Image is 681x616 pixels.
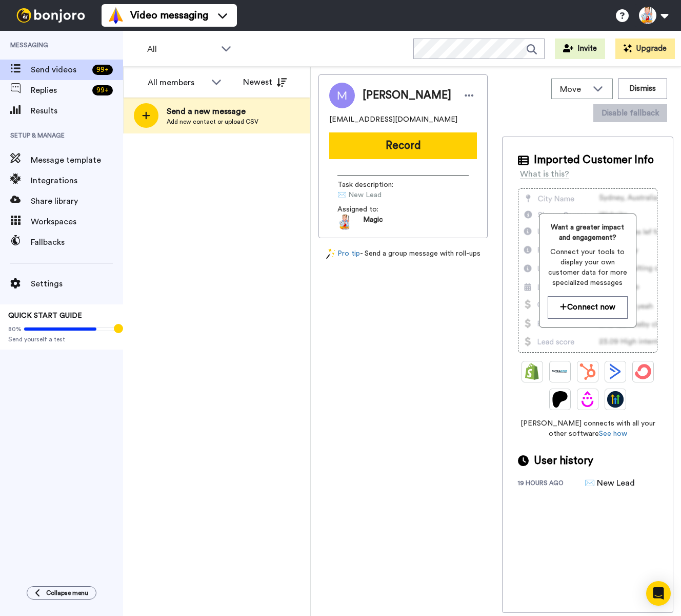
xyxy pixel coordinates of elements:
[8,325,22,333] span: 80%
[618,79,667,99] button: Dismiss
[579,363,596,380] img: Hubspot
[518,479,585,489] div: 19 hours ago
[524,363,540,380] img: Shopify
[108,7,124,24] img: vm-color.svg
[27,586,96,600] button: Collapse menu
[548,296,628,318] button: Connect now
[147,43,216,55] span: All
[548,222,628,243] span: Want a greater impact and engagement?
[607,391,624,408] img: GoHighLevel
[599,430,627,437] a: See how
[114,324,123,333] div: Tooltip anchor
[31,105,123,117] span: Results
[363,215,383,230] span: Magic
[635,363,651,380] img: ConvertKit
[31,64,88,76] span: Send videos
[31,278,123,290] span: Settings
[615,38,675,59] button: Upgrade
[555,38,605,59] button: Invite
[8,312,82,319] span: QUICK START GUIDE
[579,391,596,408] img: Drip
[31,175,123,187] span: Integrations
[337,215,353,230] img: 15d1c799-1a2a-44da-886b-0dc1005ab79c-1524146106.jpg
[130,8,208,23] span: Video messaging
[31,216,123,228] span: Workspaces
[92,85,113,95] div: 99 +
[534,152,654,168] span: Imported Customer Info
[329,83,355,108] img: Image of Marie Mattera
[585,477,636,489] div: ✉️ New Lead
[646,581,671,606] div: Open Intercom Messenger
[148,76,206,89] div: All members
[548,247,628,288] span: Connect your tools to display your own customer data for more specialized messages
[520,168,569,180] div: What is this?
[534,453,593,469] span: User history
[337,204,409,215] span: Assigned to:
[329,132,477,159] button: Record
[593,104,667,122] button: Disable fallback
[552,391,568,408] img: Patreon
[337,190,435,200] span: ✉️ New Lead
[318,248,488,259] div: - Send a group message with roll-ups
[560,83,588,95] span: Move
[326,248,360,259] a: Pro tip
[12,8,89,23] img: bj-logo-header-white.svg
[235,72,294,92] button: Newest
[337,180,409,190] span: Task description :
[607,363,624,380] img: ActiveCampaign
[46,589,88,597] span: Collapse menu
[326,248,335,259] img: magic-wand.svg
[363,88,451,103] span: [PERSON_NAME]
[8,335,115,343] span: Send yourself a test
[552,363,568,380] img: Ontraport
[329,114,457,125] span: [EMAIL_ADDRESS][DOMAIN_NAME]
[92,65,113,75] div: 99 +
[31,195,123,207] span: Share library
[518,418,657,439] span: [PERSON_NAME] connects with all your other software
[167,105,258,118] span: Send a new message
[31,236,123,248] span: Fallbacks
[31,154,123,166] span: Message template
[31,84,88,97] span: Replies
[167,118,258,126] span: Add new contact or upload CSV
